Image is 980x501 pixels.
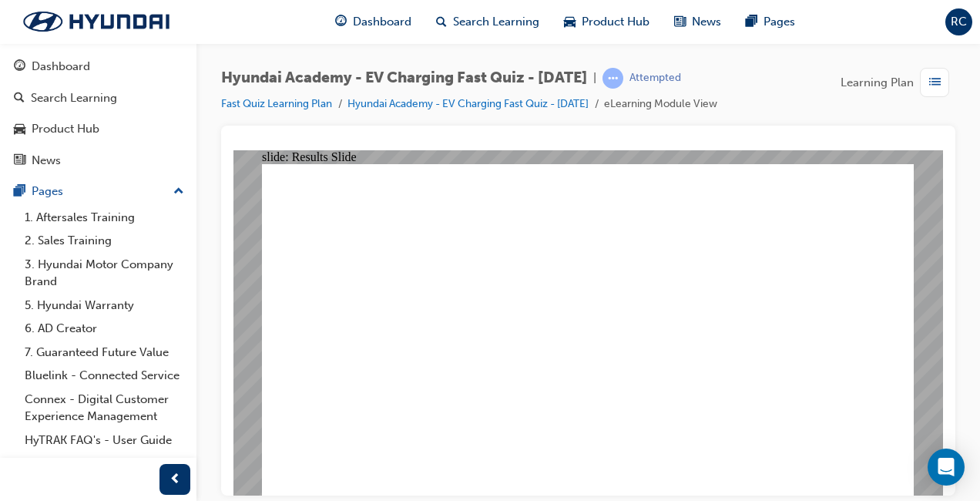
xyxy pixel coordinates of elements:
[14,123,25,136] span: car-icon
[945,8,972,35] button: RC
[6,49,190,177] button: DashboardSearch LearningProduct HubNews
[764,13,795,31] span: Pages
[928,449,965,486] div: Open Intercom Messenger
[8,5,185,38] img: Trak
[436,12,447,32] span: search-icon
[14,92,25,106] span: search-icon
[18,294,190,318] a: 5. Hyundai Warranty
[353,13,411,31] span: Dashboard
[6,146,190,175] a: News
[32,58,90,76] div: Dashboard
[453,13,539,31] span: Search Learning
[18,229,190,253] a: 2. Sales Training
[629,71,681,86] div: Attempted
[221,69,587,87] span: Hyundai Academy - EV Charging Fast Quiz - [DATE]
[746,12,757,32] span: pages-icon
[552,6,662,38] a: car-iconProduct Hub
[424,6,552,38] a: search-iconSearch Learning
[6,115,190,143] a: Product Hub
[602,68,623,89] span: learningRecordVerb_ATTEMPT-icon
[347,97,589,110] a: Hyundai Academy - EV Charging Fast Quiz - [DATE]
[6,177,190,206] button: Pages
[951,13,967,31] span: RC
[674,12,686,32] span: news-icon
[929,73,941,92] span: list-icon
[18,206,190,230] a: 1. Aftersales Training
[692,13,721,31] span: News
[335,12,347,32] span: guage-icon
[14,154,25,168] span: news-icon
[18,341,190,365] a: 7. Guaranteed Future Value
[323,6,424,38] a: guage-iconDashboard
[32,183,63,200] div: Pages
[18,452,190,493] a: Hyundai CX Championship 2024
[662,6,733,38] a: news-iconNews
[733,6,807,38] a: pages-iconPages
[18,253,190,294] a: 3. Hyundai Motor Company Brand
[841,68,955,97] button: Learning Plan
[564,12,576,32] span: car-icon
[14,185,25,199] span: pages-icon
[14,60,25,74] span: guage-icon
[32,120,99,138] div: Product Hub
[31,89,117,107] div: Search Learning
[173,182,184,202] span: up-icon
[32,152,61,170] div: News
[18,388,190,429] a: Connex - Digital Customer Experience Management
[841,74,914,92] span: Learning Plan
[593,69,596,87] span: |
[169,470,181,489] span: prev-icon
[18,317,190,341] a: 6. AD Creator
[604,96,717,113] li: eLearning Module View
[221,97,332,110] a: Fast Quiz Learning Plan
[18,364,190,388] a: Bluelink - Connected Service
[18,429,190,452] a: HyTRAK FAQ's - User Guide
[6,52,190,81] a: Dashboard
[582,13,649,31] span: Product Hub
[6,84,190,113] a: Search Learning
